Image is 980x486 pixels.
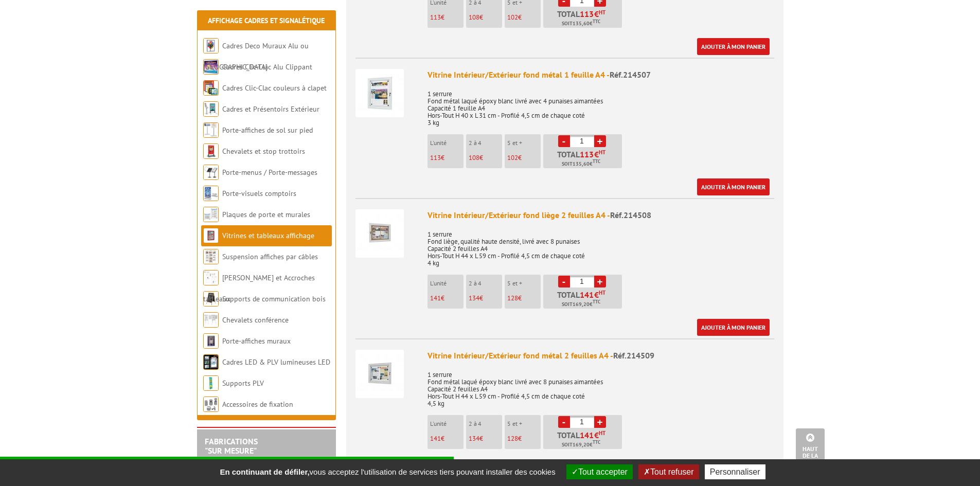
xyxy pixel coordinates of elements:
[599,429,605,437] sup: HT
[469,14,502,21] p: €
[430,139,464,147] p: L'unité
[580,10,594,18] span: 113
[222,379,264,388] a: Supports PLV
[430,434,441,443] span: 141
[203,101,219,117] img: Cadres et Présentoirs Extérieur
[222,357,330,367] a: Cadres LED & PLV lumineuses LED
[222,147,305,156] a: Chevalets et stop trottoirs
[203,207,219,222] img: Plaques de porte et murales
[469,153,479,162] span: 108
[208,16,325,25] a: Affichage Cadres et Signalétique
[594,416,606,428] a: +
[638,464,699,479] button: Tout refuser
[203,333,219,349] img: Porte-affiches muraux
[203,270,219,285] img: Cimaises et Accroches tableaux
[469,139,502,147] p: 2 à 4
[427,83,774,127] p: 1 serrure Fond métal laqué époxy blanc livré avec 4 punaises aimantées Capacité 1 feuille A4 Hors...
[222,83,327,93] a: Cadres Clic-Clac couleurs à clapet
[203,354,219,370] img: Cadres LED & PLV lumineuses LED
[222,125,313,135] a: Porte-affiches de sol sur pied
[593,439,600,445] sup: TTC
[430,14,464,21] p: €
[222,294,326,303] a: Supports de communication bois
[469,420,502,427] p: 2 à 4
[222,104,319,114] a: Cadres et Présentoirs Extérieur
[355,209,404,258] img: Vitrine Intérieur/Extérieur fond liège 2 feuilles A4
[469,294,479,302] span: 134
[222,336,291,346] a: Porte-affiches muraux
[222,210,310,219] a: Plaques de porte et murales
[573,20,590,28] span: 135,60
[469,295,502,302] p: €
[507,294,518,302] span: 128
[203,312,219,328] img: Chevalets conférence
[562,20,600,28] span: Soit €
[203,165,219,180] img: Porte-menus / Porte-messages
[697,38,770,55] a: Ajouter à mon panier
[580,291,594,299] span: 141
[546,291,622,309] p: Total
[507,434,518,443] span: 128
[203,397,219,412] img: Accessoires de fixation
[430,13,441,22] span: 113
[573,441,590,449] span: 169,20
[469,13,479,22] span: 108
[430,420,464,427] p: L'unité
[593,158,600,164] sup: TTC
[580,431,594,439] span: 141
[427,224,774,267] p: 1 serrure Fond liège, qualité haute densité, livré avec 8 punaises Capacité 2 feuilles A4 Hors-To...
[203,228,219,243] img: Vitrines et tableaux affichage
[562,300,600,309] span: Soit €
[215,467,560,476] span: vous acceptez l'utilisation de services tiers pouvant installer des cookies
[203,249,219,264] img: Suspension affiches par câbles
[203,375,219,391] img: Supports PLV
[594,135,606,147] a: +
[427,209,774,221] div: Vitrine Intérieur/Extérieur fond liège 2 feuilles A4 -
[507,139,541,147] p: 5 et +
[430,154,464,161] p: €
[430,153,441,162] span: 113
[593,19,600,24] sup: TTC
[697,178,770,195] a: Ajouter à mon panier
[430,294,441,302] span: 141
[705,464,765,479] button: Personnaliser (fenêtre modale)
[573,160,590,168] span: 135,60
[203,143,219,159] img: Chevalets et stop trottoirs
[558,135,570,147] a: -
[469,434,479,443] span: 134
[507,435,541,442] p: €
[222,252,318,261] a: Suspension affiches par câbles
[222,231,314,240] a: Vitrines et tableaux affichage
[222,189,296,198] a: Porte-visuels comptoirs
[593,299,600,304] sup: TTC
[430,295,464,302] p: €
[430,280,464,287] p: L'unité
[203,186,219,201] img: Porte-visuels comptoirs
[558,276,570,287] a: -
[203,273,315,303] a: [PERSON_NAME] et Accroches tableaux
[507,13,518,22] span: 102
[222,168,317,177] a: Porte-menus / Porte-messages
[580,150,594,158] span: 113
[427,364,774,407] p: 1 serrure Fond métal laqué époxy blanc livré avec 8 punaises aimantées Capacité 2 feuilles A4 Hor...
[507,14,541,21] p: €
[222,62,312,71] a: Cadres Clic-Clac Alu Clippant
[610,210,651,220] span: Réf.214508
[355,350,404,398] img: Vitrine Intérieur/Extérieur fond métal 2 feuilles A4
[546,10,622,28] p: Total
[599,149,605,156] sup: HT
[594,431,599,439] span: €
[507,420,541,427] p: 5 et +
[546,431,622,449] p: Total
[562,160,600,168] span: Soit €
[613,350,654,361] span: Réf.214509
[203,41,309,71] a: Cadres Deco Muraux Alu ou [GEOGRAPHIC_DATA]
[599,9,605,16] sup: HT
[562,441,600,449] span: Soit €
[469,154,502,161] p: €
[594,276,606,287] a: +
[507,280,541,287] p: 5 et +
[203,80,219,96] img: Cadres Clic-Clac couleurs à clapet
[594,10,599,18] span: €
[796,428,825,471] a: Haut de la page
